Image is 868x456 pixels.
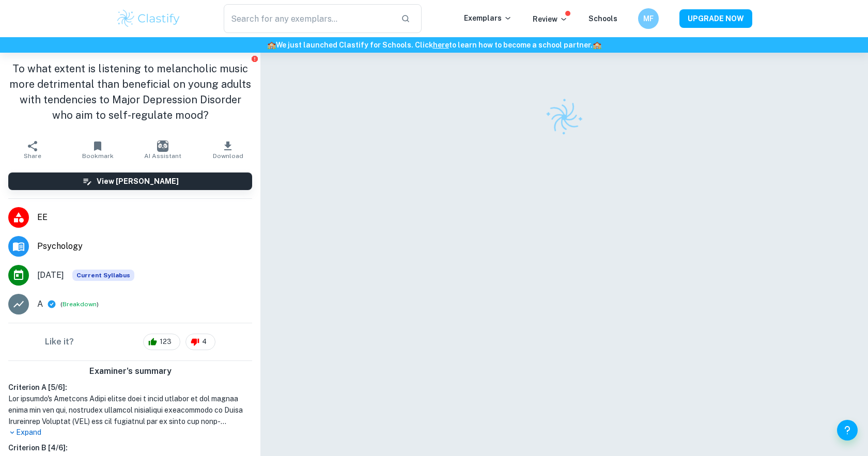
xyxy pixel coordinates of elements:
span: [DATE] [37,269,64,281]
span: Download [213,152,243,160]
span: 123 [154,337,177,347]
span: EE [37,211,252,224]
h6: Criterion A [ 5 / 6 ]: [8,382,252,393]
span: Bookmark [82,152,114,160]
h1: Lor ipsumdo's Ametcons Adipi elitse doei t incid utlabor et dol magnaa enima min ven qui, nostrud... [8,393,252,427]
span: Current Syllabus [72,270,134,281]
button: AI Assistant [130,135,195,164]
h6: Like it? [45,336,74,348]
img: Clastify logo [116,8,181,29]
h1: To what extent is listening to melancholic music more detrimental than beneficial on young adults... [8,61,252,123]
button: View [PERSON_NAME] [8,172,252,190]
div: This exemplar is based on the current syllabus. Feel free to refer to it for inspiration/ideas wh... [72,270,134,281]
p: A [37,298,43,310]
span: 4 [196,337,212,347]
button: MF [638,8,659,29]
img: Clastify logo [539,92,590,143]
p: Expand [8,427,252,438]
span: 🏫 [267,41,276,49]
span: AI Assistant [144,152,181,160]
span: ( ) [60,300,99,309]
a: here [433,41,449,49]
input: Search for any exemplars... [224,4,393,33]
button: Bookmark [65,135,130,164]
button: Breakdown [63,300,97,309]
h6: Criterion B [ 4 / 6 ]: [8,442,252,453]
div: 4 [185,334,215,350]
h6: View [PERSON_NAME] [97,176,179,187]
h6: MF [643,13,655,24]
h6: Examiner's summary [4,365,256,378]
p: Review [533,13,568,25]
img: AI Assistant [157,140,168,152]
button: Report issue [251,55,258,62]
span: Psychology [37,240,252,253]
span: Share [24,152,41,160]
div: 123 [143,334,180,350]
h6: We just launched Clastify for Schools. Click to learn how to become a school partner. [2,39,866,51]
span: 🏫 [593,41,601,49]
p: Exemplars [464,12,512,24]
a: Schools [588,14,617,23]
button: Download [195,135,260,164]
button: Help and Feedback [837,420,858,441]
button: UPGRADE NOW [679,9,752,28]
